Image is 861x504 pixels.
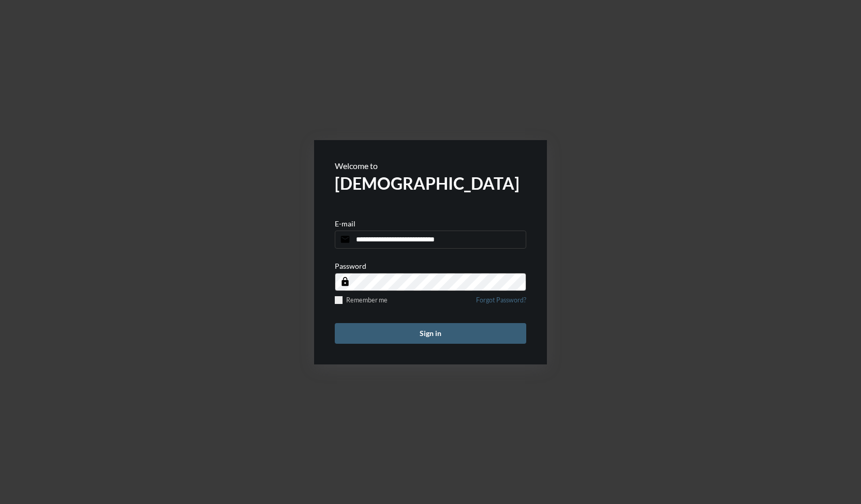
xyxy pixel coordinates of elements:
[335,219,355,228] p: E-mail
[335,262,366,270] p: Password
[335,323,526,344] button: Sign in
[335,173,526,193] h2: [DEMOGRAPHIC_DATA]
[476,296,526,310] a: Forgot Password?
[335,296,388,304] label: Remember me
[335,161,526,171] p: Welcome to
